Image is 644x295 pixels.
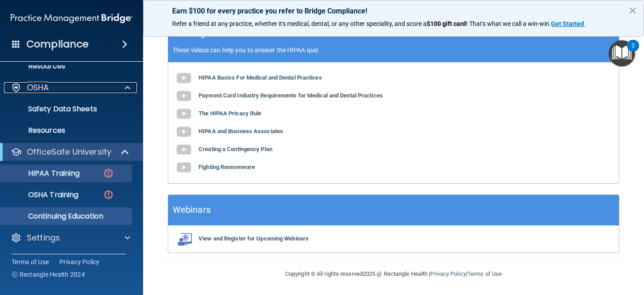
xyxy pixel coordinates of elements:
p: OSHA Training [6,190,78,199]
p: OfficeSafe University [27,147,111,157]
strong: $100 gift card [427,20,466,27]
p: HIPAA Training [6,169,80,178]
a: Settings [11,232,130,243]
img: webinarIcon.c7ebbf15.png [175,232,193,246]
a: OSHA [11,82,130,93]
p: Earn $100 for every practice you refer to Bridge Compliance! [172,7,615,15]
img: gray_youtube_icon.38fcd6cc.png [175,159,193,177]
b: View and Register for Upcoming Webinars [199,235,309,242]
a: Privacy Policy [59,257,100,266]
div: 2 [631,46,635,57]
button: Open Resource Center, 2 new notifications [609,40,635,67]
p: Resources [6,62,128,71]
img: gray_youtube_icon.38fcd6cc.png [175,87,193,105]
b: HIPAA Basics For Medical and Dental Practices [199,74,322,81]
p: Continuing Education [6,212,128,221]
b: Creating a Contingency Plan [199,146,272,152]
img: gray_youtube_icon.38fcd6cc.png [175,141,193,159]
p: These videos can help you to answer the HIPAA quiz [173,46,614,54]
img: gray_youtube_icon.38fcd6cc.png [175,105,193,123]
span: Ⓒ Rectangle Health 2024 [12,270,85,279]
b: The HIPAA Privacy Rule [199,110,261,117]
div: Copyright © All rights reserved 2025 @ Rectangle Health | | [230,260,557,288]
img: danger-circle.6113f641.png [103,168,114,179]
b: Fighting Ransomware [199,164,255,170]
p: Settings [27,232,60,243]
strong: Get Started [551,20,584,27]
img: PMB logo [11,9,132,27]
a: Privacy Policy [430,270,466,277]
img: danger-circle.6113f641.png [103,189,114,200]
img: gray_youtube_icon.38fcd6cc.png [175,69,193,87]
span: Refer a friend at any practice, whether it's medical, dental, or any other speciality, and score a [172,20,427,27]
span: ! That's what we call a win-win. [466,20,551,27]
a: Get Started [551,20,585,27]
button: Close [628,3,637,17]
img: gray_youtube_icon.38fcd6cc.png [175,123,193,141]
p: Resources [6,126,128,135]
a: OfficeSafe University [11,147,130,157]
p: OSHA [27,82,49,93]
b: HIPAA and Business Associates [199,128,283,135]
h4: Compliance [26,38,89,51]
a: Terms of Use [467,270,502,277]
a: Terms of Use [12,257,49,266]
b: Payment Card Industry Requirements for Medical and Dental Practices [199,92,383,99]
h5: Webinars [173,202,211,218]
p: Safety Data Sheets [6,105,128,114]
